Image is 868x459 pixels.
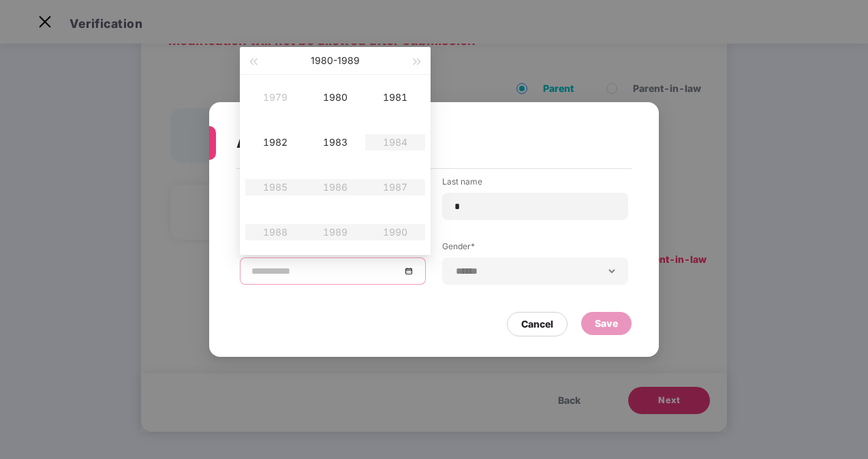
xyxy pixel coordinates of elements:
[245,75,305,120] td: 1979
[311,47,360,74] button: 1980-1989
[442,176,628,193] label: Last name
[305,75,365,120] td: 1980
[305,120,365,165] td: 1983
[375,89,416,106] div: 1981
[315,89,356,106] div: 1980
[365,75,425,120] td: 1981
[236,116,599,169] div: Add Mother
[595,316,618,331] div: Save
[442,240,628,257] label: Gender*
[245,120,305,165] td: 1982
[521,317,553,332] div: Cancel
[315,134,356,151] div: 1983
[255,134,296,151] div: 1982
[255,89,296,106] div: 1979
